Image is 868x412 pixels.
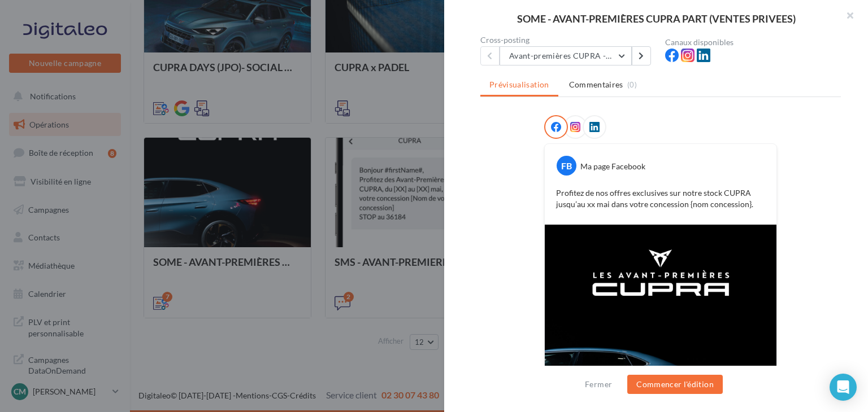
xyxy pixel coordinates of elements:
[627,375,723,394] button: Commencer l'édition
[556,187,765,210] p: Profitez de nos offres exclusives sur notre stock CUPRA jusqu’au xx mai dans votre concession {no...
[665,38,841,46] div: Canaux disponibles
[580,378,617,391] button: Fermer
[480,36,656,44] div: Cross-posting
[569,79,623,90] span: Commentaires
[557,156,576,176] div: FB
[627,80,637,89] span: (0)
[830,374,857,401] div: Open Intercom Messenger
[500,46,632,65] button: Avant-premières CUPRA - 4:5
[462,14,850,24] div: SOME - AVANT-PREMIÈRES CUPRA PART (VENTES PRIVEES)
[580,161,645,172] div: Ma page Facebook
